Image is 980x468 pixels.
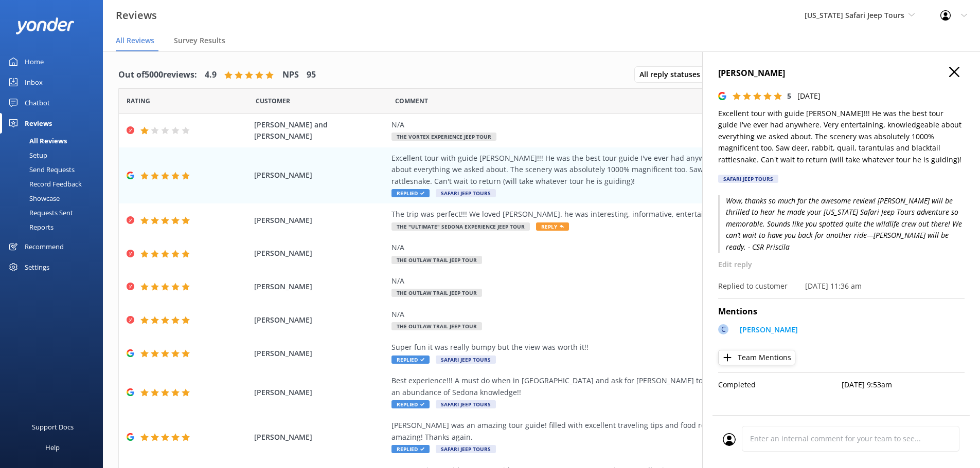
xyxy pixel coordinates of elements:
a: Record Feedback [6,177,103,191]
div: Chatbot [25,92,50,113]
p: Wow, thanks so much for the awesome review! [PERSON_NAME] will be thrilled to hear he made your [... [718,195,965,253]
span: [PERSON_NAME] [254,432,387,443]
span: Safari Jeep Tours [436,355,496,364]
div: N/A [391,119,860,130]
span: The Outlaw Trail Jeep Tour [391,256,482,264]
h4: Out of 5000 reviews: [118,68,197,82]
div: Send Requests [6,162,75,177]
p: [PERSON_NAME] [740,324,798,335]
span: Replied [391,189,430,197]
span: [PERSON_NAME] [254,215,387,226]
div: Showcase [6,191,60,205]
p: Completed [718,379,842,390]
p: [DATE] [797,90,821,102]
div: Excellent tour with guide [PERSON_NAME]!!! He was the best tour guide I've ever had anywhere. Ver... [391,153,860,187]
div: All Reviews [6,134,67,148]
div: Reports [6,220,54,234]
div: C [718,324,728,334]
h4: NPS [282,68,299,82]
span: All reply statuses [639,69,706,80]
div: Super fun it was really bumpy but the view was worth it!! [391,342,860,353]
div: Safari Jeep Tours [718,175,778,183]
a: Reports [6,220,103,234]
div: N/A [391,275,860,287]
span: [PERSON_NAME] [254,387,387,398]
span: [PERSON_NAME] [254,281,387,292]
a: [PERSON_NAME] [735,324,798,338]
div: Home [25,51,44,72]
p: Replied to customer [718,280,788,292]
div: Record Feedback [6,177,82,191]
a: Requests Sent [6,205,103,220]
div: [PERSON_NAME] was an amazing tour guide! filled with excellent traveling tips and food recommenda... [391,420,860,443]
div: Inbox [25,72,43,92]
a: Setup [6,148,103,162]
span: Date [127,96,150,106]
div: Requests Sent [6,205,73,220]
div: The trip was perfect!!! We loved [PERSON_NAME]. he was interesting, informative, entertaining and... [391,209,860,220]
span: [PERSON_NAME] [254,170,387,181]
h4: 4.9 [205,68,217,82]
div: Settings [25,257,49,277]
span: [PERSON_NAME] [254,348,387,359]
a: All Reviews [6,134,103,148]
span: Question [395,96,428,106]
div: N/A [391,309,860,320]
div: Setup [6,148,47,162]
span: Safari Jeep Tours [436,189,496,197]
span: Date [256,96,290,106]
div: Best experience!!! A must do when in [GEOGRAPHIC_DATA] and ask for [PERSON_NAME] to be your tour ... [391,375,860,398]
h4: 95 [307,68,316,82]
span: All Reviews [116,35,154,46]
a: Send Requests [6,162,103,177]
button: Team Mentions [718,350,795,365]
span: [PERSON_NAME] and [PERSON_NAME] [254,119,387,142]
span: Safari Jeep Tours [436,445,496,453]
span: Safari Jeep Tours [436,400,496,408]
span: The Outlaw Trail Jeep Tour [391,289,482,297]
div: Recommend [25,236,64,257]
img: user_profile.svg [723,433,736,446]
span: Replied [391,445,430,453]
span: The Outlaw Trail Jeep Tour [391,322,482,330]
span: The "Ultimate" Sedona Experience Jeep Tour [391,222,530,231]
p: [DATE] 9:53am [842,379,965,390]
div: N/A [391,242,860,253]
span: The Vortex Experience Jeep Tour [391,133,496,141]
span: 5 [787,91,791,101]
h3: Reviews [116,7,157,24]
div: Support Docs [32,417,74,437]
span: [PERSON_NAME] [254,314,387,326]
button: Close [949,67,959,78]
a: Showcase [6,191,103,205]
span: Reply [536,222,569,231]
h4: Mentions [718,305,965,319]
span: Survey Results [174,35,225,46]
p: [DATE] 11:36 am [805,280,862,292]
span: Replied [391,355,430,364]
p: Edit reply [718,259,965,270]
img: yonder-white-logo.png [15,17,75,34]
p: Excellent tour with guide [PERSON_NAME]!!! He was the best tour guide I've ever had anywhere. Ver... [718,108,965,165]
span: [PERSON_NAME] [254,248,387,259]
div: Help [45,437,60,458]
h4: [PERSON_NAME] [718,67,965,80]
span: Replied [391,400,430,408]
div: Reviews [25,113,52,134]
span: [US_STATE] Safari Jeep Tours [805,10,904,20]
